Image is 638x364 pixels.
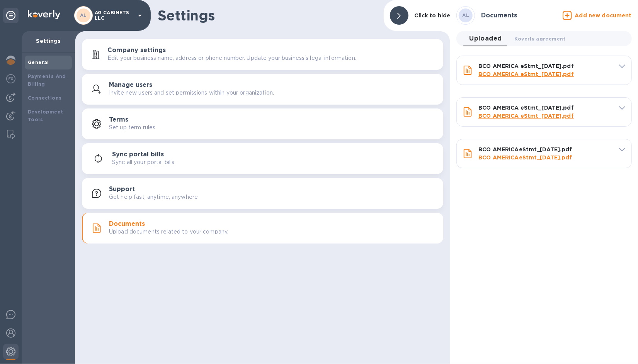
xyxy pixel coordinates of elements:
[109,116,128,124] h3: Terms
[82,74,443,105] button: Manage usersInvite new users and set permissions within your organization.
[28,59,49,65] b: General
[109,89,274,97] p: Invite new users and set permissions within your organization.
[462,12,469,18] b: AL
[514,35,566,43] span: Koverly agreement
[469,33,502,44] span: Uploaded
[80,12,87,18] b: AL
[478,113,574,119] a: BCO AMERICA eStmt_[DATE].pdf
[95,10,133,21] p: AG CABINETS LLC
[478,63,574,69] b: BCO AMERICA eStmt_[DATE].pdf
[109,220,145,228] h3: Documents
[478,105,574,111] b: BCO AMERICA eStmt_[DATE].pdf
[112,158,174,166] p: Sync all your portal bills
[82,39,443,70] button: Company settingsEdit your business name, address or phone number. Update your business's legal in...
[28,109,63,122] b: Development Tools
[109,81,152,89] h3: Manage users
[107,47,166,54] h3: Company settings
[481,12,517,19] h3: Documents
[478,71,574,77] a: BCO AMERICA eStmt_[DATE].pdf
[575,12,632,19] u: Add new document
[107,54,356,62] p: Edit your business name, address or phone number. Update your business's legal information.
[3,8,19,23] div: Unpin categories
[158,7,378,24] h1: Settings
[112,151,164,158] h3: Sync portal bills
[82,143,443,174] button: Sync portal billsSync all your portal bills
[82,178,443,209] button: SupportGet help fast, anytime, anywhere
[478,146,572,152] b: BCO AMERICAeStmt_[DATE].pdf
[82,213,443,244] button: DocumentsUpload documents related to your company.
[478,154,572,161] a: BCO AMERICAeStmt_[DATE].pdf
[28,10,60,19] img: Logo
[28,37,69,45] p: Settings
[109,228,228,236] p: Upload documents related to your company.
[82,108,443,139] button: TermsSet up term rules
[109,124,155,132] p: Set up term rules
[28,73,66,87] b: Payments And Billing
[415,12,451,19] b: Click to hide
[109,193,198,201] p: Get help fast, anytime, anywhere
[28,95,61,101] b: Connections
[6,74,15,83] img: Foreign exchange
[109,186,135,193] h3: Support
